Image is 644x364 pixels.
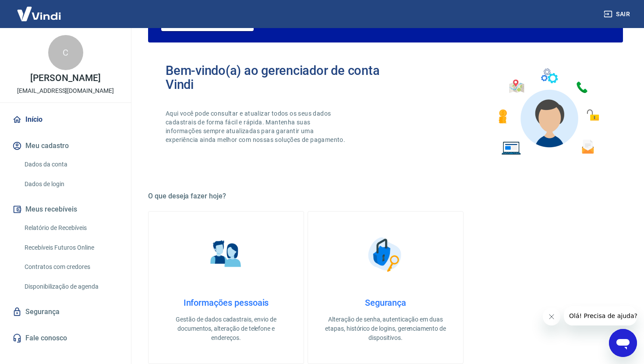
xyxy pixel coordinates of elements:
[204,233,248,276] img: Informações pessoais
[21,155,120,173] a: Dados da conta
[148,211,304,364] a: Informações pessoaisInformações pessoaisGestão de dados cadastrais, envio de documentos, alteraçã...
[11,329,120,348] a: Fale conosco
[148,192,623,201] h5: O que deseja fazer hoje?
[364,233,407,276] img: Segurança
[491,64,605,160] img: Imagem de um avatar masculino com diversos icones exemplificando as funcionalidades do gerenciado...
[322,297,449,308] h4: Segurança
[609,329,637,357] iframe: Botão para abrir a janela de mensagens
[5,6,74,13] span: Olá! Precisa de ajuda?
[11,200,120,219] button: Meus recebíveis
[602,6,633,22] button: Sair
[21,258,120,276] a: Contratos com credores
[48,35,83,70] div: C
[17,86,114,95] p: [EMAIL_ADDRESS][DOMAIN_NAME]
[322,315,449,343] p: Alteração de senha, autenticação em duas etapas, histórico de logins, gerenciamento de dispositivos.
[21,239,120,257] a: Recebíveis Futuros Online
[11,302,120,322] a: Segurança
[21,219,120,237] a: Relatório de Recebíveis
[543,308,560,325] iframe: Fechar mensagem
[11,110,120,129] a: Início
[564,306,637,325] iframe: Mensagem da empresa
[21,278,120,296] a: Disponibilização de agenda
[163,297,290,308] h4: Informações pessoais
[163,315,290,343] p: Gestão de dados cadastrais, envio de documentos, alteração de telefone e endereços.
[166,109,347,144] p: Aqui você pode consultar e atualizar todos os seus dados cadastrais de forma fácil e rápida. Mant...
[11,136,120,155] button: Meu cadastro
[11,0,67,27] img: Vindi
[21,175,120,193] a: Dados de login
[308,211,464,364] a: SegurançaSegurançaAlteração de senha, autenticação em duas etapas, histórico de logins, gerenciam...
[166,64,386,92] h2: Bem-vindo(a) ao gerenciador de conta Vindi
[30,74,100,83] p: [PERSON_NAME]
